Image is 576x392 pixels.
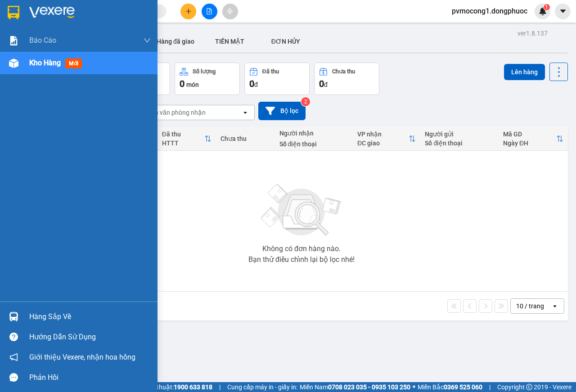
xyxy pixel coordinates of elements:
[445,5,535,17] span: pvmocong1.dongphuoc
[328,383,410,391] strong: 0708 023 035 - 0935 103 250
[180,4,196,19] button: plus
[503,140,556,147] div: Ngày ĐH
[425,140,494,147] div: Số điện thoại
[489,382,490,392] span: |
[425,131,494,138] div: Người gửi
[517,28,548,38] div: ver 1.8.137
[162,131,205,138] div: Đã thu
[254,81,258,88] span: đ
[162,140,205,147] div: HTTT
[215,38,244,45] span: TIỀN MẶT
[29,35,56,46] span: Báo cáo
[227,8,233,14] span: aim
[256,179,346,242] img: svg+xml;base64,PHN2ZyBjbGFzcz0ibGlzdC1wbHVnX19zdmciIHhtbG5zPSJodHRwOi8vd3d3LnczLm9yZy8yMDAwL3N2Zy...
[324,81,328,88] span: đ
[130,382,212,392] span: Hỗ trợ kỹ thuật:
[202,4,217,19] button: file-add
[180,78,184,89] span: 0
[301,97,310,106] sup: 2
[9,312,18,321] img: warehouse-icon
[9,373,18,382] span: message
[300,382,410,392] span: Miền Nam
[65,59,82,68] span: mới
[271,38,300,45] span: ĐƠN HỦY
[174,383,212,391] strong: 1900 633 818
[222,4,238,19] button: aim
[175,63,240,95] button: Số lượng0món
[551,302,558,310] svg: open
[219,382,220,392] span: |
[144,108,206,117] div: Chọn văn phòng nhận
[9,59,18,68] img: warehouse-icon
[279,130,348,137] div: Người nhận
[29,351,135,363] span: Giới thiệu Vexere, nhận hoa hồng
[319,78,324,89] span: 0
[29,59,61,67] span: Kho hàng
[544,4,550,10] sup: 1
[559,7,567,15] span: caret-down
[418,382,482,392] span: Miền Bắc
[539,7,547,15] img: icon-new-feature
[185,8,192,14] span: plus
[504,64,545,80] button: Lên hàng
[29,371,151,384] div: Phản hồi
[186,81,199,88] span: món
[144,37,151,44] span: down
[444,383,482,391] strong: 0369 525 060
[242,109,249,116] svg: open
[332,68,355,75] div: Chưa thu
[314,63,379,95] button: Chưa thu0đ
[9,353,18,361] span: notification
[413,385,415,389] span: ⚪️
[526,384,532,390] span: copyright
[262,245,341,252] div: Không có đơn hàng nào.
[279,140,348,148] div: Số điện thoại
[220,135,270,142] div: Chưa thu
[499,127,568,151] th: Toggle SortBy
[262,68,279,75] div: Đã thu
[193,68,216,75] div: Số lượng
[244,63,310,95] button: Đã thu0đ
[248,256,355,263] div: Bạn thử điều chỉnh lại bộ lọc nhé!
[8,6,19,19] img: logo-vxr
[149,31,202,52] button: Hàng đã giao
[258,102,306,120] button: Bộ lọc
[545,4,548,10] span: 1
[206,8,212,14] span: file-add
[353,127,420,151] th: Toggle SortBy
[555,4,571,19] button: caret-down
[9,36,18,45] img: solution-icon
[157,127,216,151] th: Toggle SortBy
[516,302,544,311] div: 10 / trang
[357,131,409,138] div: VP nhận
[249,78,254,89] span: 0
[357,140,409,147] div: ĐC giao
[29,310,151,324] div: Hàng sắp về
[9,333,18,341] span: question-circle
[503,131,556,138] div: Mã GD
[29,330,151,344] div: Hướng dẫn sử dụng
[227,382,297,392] span: Cung cấp máy in - giấy in:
